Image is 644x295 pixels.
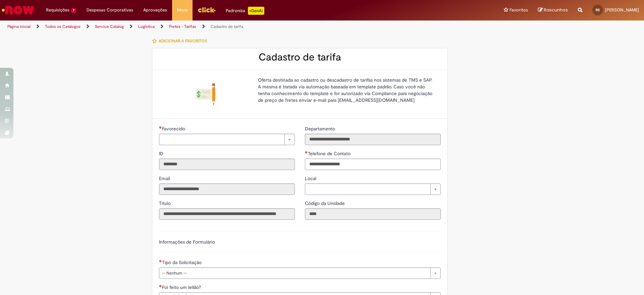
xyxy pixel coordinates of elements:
span: Somente leitura - Título [159,200,172,206]
label: Somente leitura - Departamento [305,125,336,132]
input: Código da Unidade [305,208,441,220]
label: Somente leitura - Título [159,200,172,207]
a: Limpar campo Favorecido [159,134,295,145]
img: Cadastro de tarifa [195,83,217,105]
input: ID [159,159,295,170]
span: Foi feito um leilão? [162,284,202,290]
label: Somente leitura - ID [159,150,165,157]
a: Service Catalog [95,24,124,29]
a: Página inicial [7,24,31,29]
p: +GenAi [248,7,264,15]
span: Necessários [159,285,162,287]
input: Email [159,183,295,195]
input: Telefone de Contato [305,159,441,170]
span: -- Nenhum -- [162,268,427,279]
ul: Trilhas de página [5,20,424,33]
img: ServiceNow [1,3,35,17]
span: Adicionar a Favoritos [159,38,207,44]
a: Rascunhos [538,7,568,13]
span: Despesas Corporativas [87,7,133,13]
span: Necessários - Favorecido [162,126,186,132]
a: Cadastro de tarifa [211,24,243,29]
div: Padroniza [226,7,264,15]
h2: Cadastro de tarifa [159,52,441,63]
span: Requisições [46,7,69,13]
span: Obrigatório Preenchido [305,151,308,154]
a: Logistica [138,24,155,29]
span: More [177,7,187,13]
span: Aprovações [143,7,167,13]
span: Favoritos [509,7,528,13]
span: Rascunhos [544,7,568,13]
label: Somente leitura - Código da Unidade [305,200,346,207]
span: Local [305,175,318,181]
button: Adicionar a Favoritos [152,34,211,48]
span: Tipo da Solicitação [162,259,203,265]
a: Fretes - Tarifas [169,24,196,29]
span: 7 [71,8,76,13]
span: Somente leitura - Email [159,175,171,181]
label: Somente leitura - Email [159,175,171,182]
a: Limpar campo Local [305,183,441,195]
p: Oferta destinada ao cadastro ou descadastro de tarifas nos sistemas de TMS e SAP. A mesma é trata... [258,77,436,103]
span: RS [596,8,600,12]
span: [PERSON_NAME] [605,7,639,13]
span: Necessários [159,126,162,129]
span: Necessários [159,260,162,262]
span: Telefone de Contato [308,151,352,157]
a: Todos os Catálogos [45,24,80,29]
span: Somente leitura - Código da Unidade [305,200,346,206]
input: Departamento [305,134,441,145]
img: click_logo_yellow_360x200.png [198,5,216,15]
input: Título [159,208,295,220]
label: Informações de Formulário [159,239,215,245]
